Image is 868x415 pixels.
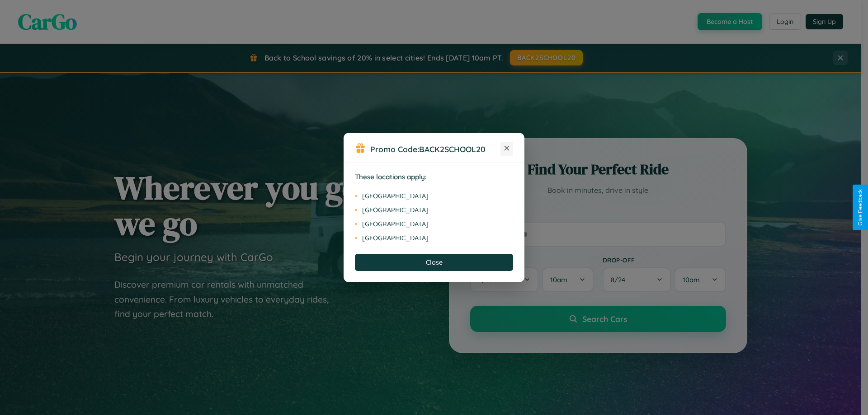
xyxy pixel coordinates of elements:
button: Close [355,254,513,271]
li: [GEOGRAPHIC_DATA] [355,217,513,231]
li: [GEOGRAPHIC_DATA] [355,203,513,217]
li: [GEOGRAPHIC_DATA] [355,231,513,245]
h3: Promo Code: [370,144,500,154]
li: [GEOGRAPHIC_DATA] [355,189,513,203]
div: Give Feedback [857,189,863,226]
b: BACK2SCHOOL20 [419,144,486,154]
strong: These locations apply: [355,173,427,181]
